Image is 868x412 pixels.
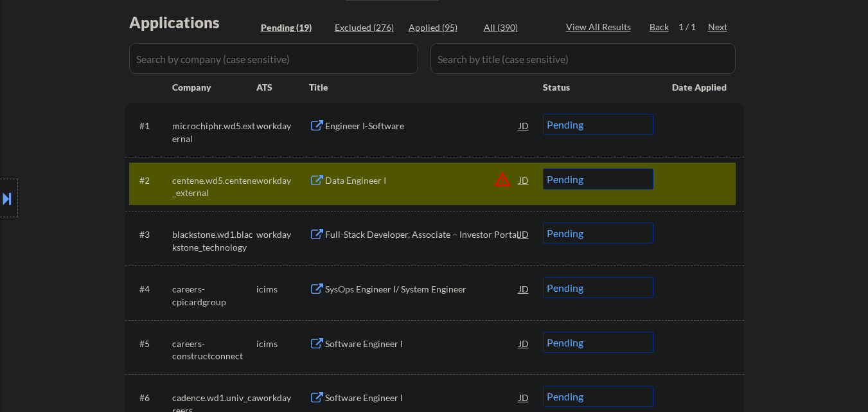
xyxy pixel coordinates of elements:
[256,283,309,296] div: icims
[518,168,531,192] div: JD
[672,81,729,94] div: Date Applied
[129,15,256,30] div: Applications
[256,174,309,187] div: workday
[543,75,653,98] div: Status
[256,228,309,241] div: workday
[518,332,531,355] div: JD
[139,337,162,350] div: #5
[493,170,511,188] button: warning_amber
[129,43,418,74] input: Search by company (case sensitive)
[678,21,708,33] div: 1 / 1
[256,391,309,404] div: workday
[650,21,670,33] div: Back
[172,337,256,363] div: careers-constructconnect
[139,391,162,404] div: #6
[518,277,531,300] div: JD
[518,222,531,246] div: JD
[256,337,309,350] div: icims
[309,81,531,94] div: Title
[325,337,519,350] div: Software Engineer I
[325,391,519,404] div: Software Engineer I
[430,43,736,74] input: Search by title (case sensitive)
[256,120,309,132] div: workday
[325,283,519,296] div: SysOps Engineer I/ System Engineer
[256,81,309,94] div: ATS
[566,21,635,33] div: View All Results
[325,174,519,187] div: Data Engineer I
[518,386,531,409] div: JD
[325,228,519,241] div: Full-Stack Developer, Associate – Investor Portal
[708,21,729,33] div: Next
[335,21,399,34] div: Excluded (276)
[409,21,473,34] div: Applied (95)
[518,114,531,137] div: JD
[325,120,519,132] div: Engineer I-Software
[484,21,548,34] div: All (390)
[261,21,325,34] div: Pending (19)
